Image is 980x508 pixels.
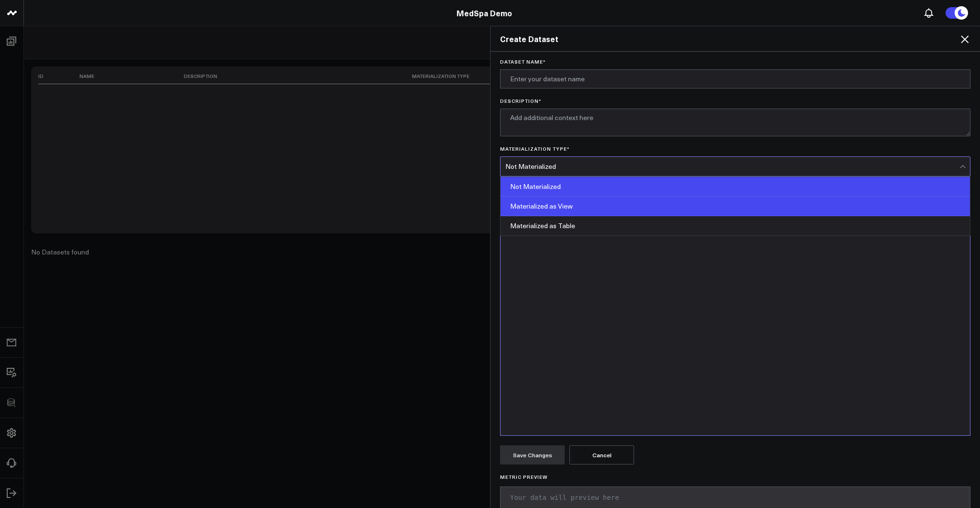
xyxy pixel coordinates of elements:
div: Materialized as View [501,197,970,216]
a: MedSpa Demo [457,8,512,18]
h6: Metric Preview [500,474,970,480]
button: Save Changes [500,445,565,464]
label: Description * [500,98,970,104]
button: Cancel [569,445,634,464]
label: Materialization Type * [500,146,970,152]
div: Not Materialized [501,177,970,197]
div: Materialized as Table [501,216,970,235]
label: Dataset Name * [500,59,970,65]
h2: Create Dataset [500,33,970,44]
div: Not Materialized [505,163,959,170]
input: Enter your dataset name [500,69,970,88]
